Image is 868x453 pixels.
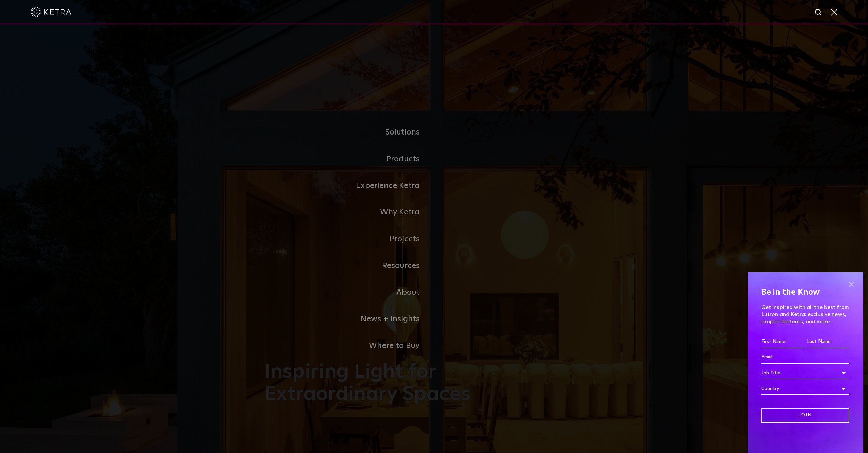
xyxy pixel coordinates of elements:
[761,408,849,423] input: Join
[264,279,434,306] a: About
[264,252,434,279] a: Resources
[264,146,434,172] a: Products
[761,286,849,299] h4: Be in the Know
[264,332,434,359] a: Where to Buy
[814,8,823,17] img: search icon
[761,304,849,325] p: Get inspired with all the best from Lutron and Ketra: exclusive news, project features, and more.
[761,351,849,364] input: Email
[264,119,434,146] a: Solutions
[264,199,434,226] a: Why Ketra
[807,335,849,348] input: Last Name
[264,226,434,252] a: Projects
[761,335,804,348] input: First Name
[264,172,434,199] a: Experience Ketra
[264,306,434,332] a: News + Insights
[761,367,849,379] div: Job Title
[31,7,71,17] img: ketra-logo-2019-white
[264,119,604,359] div: Navigation Menu
[761,382,849,395] div: Country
